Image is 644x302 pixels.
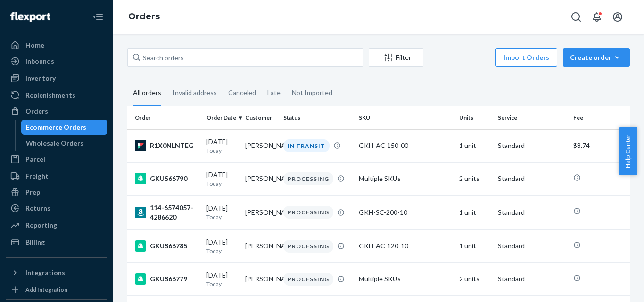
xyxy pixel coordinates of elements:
[6,265,107,280] button: Integrations
[6,152,107,167] a: Parcel
[498,174,566,183] p: Standard
[498,274,566,284] p: Standard
[25,90,75,100] div: Replenishments
[6,218,107,233] a: Reporting
[359,241,452,251] div: GKH-AC-120-10
[494,106,570,129] th: Service
[570,129,630,162] td: $8.74
[25,57,54,66] div: Inbounds
[6,284,107,295] a: Add Integration
[570,106,630,129] th: Fee
[6,88,107,103] a: Replenishments
[206,270,238,288] div: [DATE]
[241,162,280,195] td: [PERSON_NAME]
[6,185,107,200] a: Prep
[359,141,452,150] div: GKH-AC-150-00
[6,54,107,69] a: Inbounds
[241,229,280,262] td: [PERSON_NAME]
[135,203,199,222] div: 114-6574057-4286620
[26,122,86,132] div: Ecommerce Orders
[359,208,452,217] div: GKH-SC-200-10
[498,208,566,217] p: Standard
[241,195,280,229] td: [PERSON_NAME]
[25,286,67,294] div: Add Integration
[608,8,627,26] button: Open account menu
[25,41,44,50] div: Home
[6,169,107,184] a: Freight
[206,137,238,155] div: [DATE]
[206,237,238,255] div: [DATE]
[135,173,199,184] div: GKUS66790
[206,180,238,188] p: Today
[135,140,199,151] div: R1X0NLNTEG
[128,11,160,22] a: Orders
[6,235,107,250] a: Billing
[455,262,494,295] td: 2 units
[355,106,455,129] th: SKU
[498,241,566,251] p: Standard
[173,81,217,105] div: Invalid address
[25,171,49,181] div: Freight
[283,206,333,219] div: PROCESSING
[498,141,566,150] p: Standard
[6,201,107,216] a: Returns
[21,120,108,135] a: Ecommerce Orders
[455,229,494,262] td: 1 unit
[21,136,108,151] a: Wholesale Orders
[241,129,280,162] td: [PERSON_NAME]
[135,273,199,285] div: GKUS66779
[369,53,423,62] div: Filter
[369,48,423,67] button: Filter
[127,106,203,129] th: Order
[6,38,107,53] a: Home
[26,139,83,148] div: Wholesale Orders
[25,155,45,164] div: Parcel
[206,147,238,155] p: Today
[455,195,494,229] td: 1 unit
[206,280,238,288] p: Today
[584,274,635,297] iframe: Opens a widget where you can chat to one of our agents
[283,172,333,185] div: PROCESSING
[455,106,494,129] th: Units
[25,73,56,83] div: Inventory
[25,204,50,213] div: Returns
[6,71,107,86] a: Inventory
[135,240,199,252] div: GKUS66785
[127,48,363,67] input: Search orders
[567,8,586,26] button: Open Search Box
[206,247,238,255] p: Today
[355,262,455,295] td: Multiple SKUs
[355,162,455,195] td: Multiple SKUs
[292,81,332,105] div: Not Imported
[245,114,276,122] div: Customer
[495,48,557,67] button: Import Orders
[283,240,333,253] div: PROCESSING
[25,237,45,247] div: Billing
[563,48,630,67] button: Create order
[619,127,637,175] button: Help Center
[6,104,107,119] a: Orders
[280,106,355,129] th: Status
[283,273,333,286] div: PROCESSING
[206,204,238,221] div: [DATE]
[203,106,241,129] th: Order Date
[133,81,161,106] div: All orders
[283,139,330,152] div: IN TRANSIT
[455,129,494,162] td: 1 unit
[455,162,494,195] td: 2 units
[121,3,167,31] ol: breadcrumbs
[25,268,65,278] div: Integrations
[89,8,107,26] button: Close Navigation
[25,188,40,197] div: Prep
[25,106,48,116] div: Orders
[570,53,623,62] div: Create order
[206,170,238,188] div: [DATE]
[206,213,238,221] p: Today
[228,81,256,105] div: Canceled
[587,8,606,26] button: Open notifications
[25,220,57,230] div: Reporting
[10,12,50,22] img: Flexport logo
[241,262,280,295] td: [PERSON_NAME]
[267,81,281,105] div: Late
